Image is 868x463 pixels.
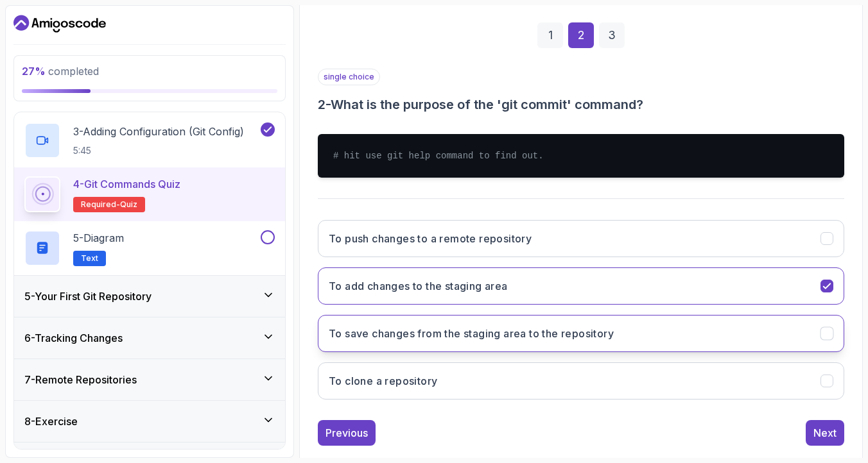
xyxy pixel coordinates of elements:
[318,362,844,400] button: To clone a repository
[24,176,275,212] button: 4-Git Commands QuizRequired-quiz
[318,315,844,352] button: To save changes from the staging area to the repository
[806,420,844,446] button: Next
[24,330,123,346] h3: 6 - Tracking Changes
[73,230,124,246] p: 5 - Diagram
[120,199,137,210] span: quiz
[329,278,508,294] h3: To add changes to the staging area
[318,420,376,446] button: Previous
[22,65,99,78] span: completed
[24,414,78,429] h3: 8 - Exercise
[325,425,368,441] div: Previous
[14,401,285,442] button: 8-Exercise
[329,231,532,246] h3: To push changes to a remote repository
[568,22,594,48] div: 2
[599,22,625,48] div: 3
[318,220,844,257] button: To push changes to a remote repository
[318,267,844,305] button: To add changes to the staging area
[329,373,437,389] h3: To clone a repository
[24,289,152,304] h3: 5 - Your First Git Repository
[813,425,837,441] div: Next
[333,151,544,161] span: # hit use git help command to find out.
[24,372,137,387] h3: 7 - Remote Repositories
[329,326,614,341] h3: To save changes from the staging area to the repository
[81,199,120,210] span: Required-
[13,13,106,34] a: Dashboard
[14,276,285,317] button: 5-Your First Git Repository
[14,317,285,358] button: 6-Tracking Changes
[22,65,46,78] span: 27 %
[73,144,244,157] p: 5:45
[24,122,275,158] button: 3-Adding Configuration (Git Config)5:45
[24,230,275,266] button: 5-DiagramText
[537,22,563,48] div: 1
[73,124,244,139] p: 3 - Adding Configuration (Git Config)
[73,176,180,192] p: 4 - Git Commands Quiz
[14,359,285,400] button: 7-Remote Repositories
[81,253,98,264] span: Text
[318,69,380,85] p: single choice
[318,96,844,114] h3: 2 - What is the purpose of the 'git commit' command?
